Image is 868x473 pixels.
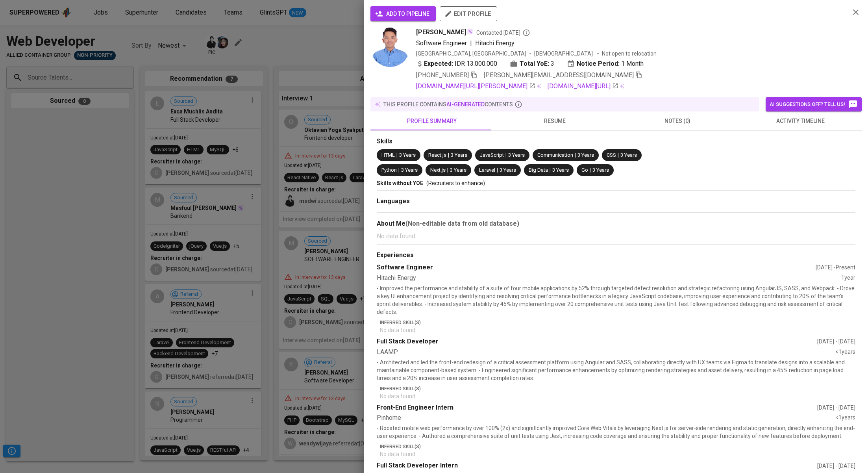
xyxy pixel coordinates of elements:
[377,414,835,423] div: Pinhome
[480,152,504,158] span: JavaScript
[377,219,855,228] div: About Me
[602,50,657,58] p: Not open to relocation
[537,152,573,158] span: Communication
[577,59,620,69] b: Notice Period:
[380,392,855,400] p: No data found.
[416,50,526,58] div: [GEOGRAPHIC_DATA], [GEOGRAPHIC_DATA]
[416,71,469,79] span: [PHONE_NUMBER]
[484,71,634,79] span: [PERSON_NAME][EMAIL_ADDRESS][DOMAIN_NAME]
[500,167,516,173] span: 3 Years
[377,232,855,241] p: No data found.
[817,404,855,412] div: [DATE] - [DATE]
[817,338,855,345] div: [DATE] - [DATE]
[508,152,525,158] span: 3 Years
[405,220,519,227] b: (Non-editable data from old database)
[377,197,855,206] div: Languages
[817,462,855,470] div: [DATE] - [DATE]
[440,10,497,17] a: edit profile
[380,443,855,450] p: Inferred Skill(s)
[377,284,855,316] p: - Improved the performance and stability of a suite of four mobile applications by 52% through ta...
[744,116,857,126] span: activity timeline
[451,152,467,158] span: 3 Years
[377,180,423,186] span: Skills without YOE
[577,152,594,158] span: 3 Years
[399,152,416,158] span: 3 Years
[416,82,535,91] a: [DOMAIN_NAME][URL][PERSON_NAME]
[835,414,855,423] div: <1 years
[370,6,436,21] button: add to pipeline
[522,29,530,37] svg: By Batam recruiter
[505,152,507,159] span: |
[607,152,616,158] span: CSS
[375,116,489,126] span: profile summary
[440,6,497,21] button: edit profile
[398,167,400,174] span: |
[428,152,446,158] span: React.js
[380,326,855,334] p: No data found.
[416,39,467,47] span: Software Engineer
[381,167,397,173] span: Python
[550,167,551,174] span: |
[618,152,619,159] span: |
[450,167,466,173] span: 3 Years
[377,403,817,412] div: Front-End Engineer Intern
[841,274,855,283] div: 1 year
[426,180,485,186] span: (Recruiters to enhance)
[377,251,855,260] div: Experiences
[497,167,498,174] span: |
[377,348,835,357] div: LAAMP
[446,101,485,108] span: AI-generated
[430,167,446,173] span: Next.js
[581,167,588,173] span: Go
[447,167,448,174] span: |
[377,137,855,146] div: Skills
[383,100,513,108] p: this profile contains contents
[377,9,429,19] span: add to pipeline
[370,28,410,67] img: 9251276084f6c706344a1b5286a6c1ae.jpg
[575,152,576,159] span: |
[401,167,418,173] span: 3 Years
[620,152,637,158] span: 3 Years
[448,152,449,159] span: |
[381,152,395,158] span: HTML
[621,116,734,126] span: notes (0)
[551,59,554,69] span: 3
[592,167,609,173] span: 3 Years
[424,59,453,69] b: Expected:
[534,50,594,58] span: [DEMOGRAPHIC_DATA]
[446,9,491,19] span: edit profile
[475,39,515,47] span: Hitachi Energy
[380,319,855,326] p: Inferred Skill(s)
[476,29,530,37] span: Contacted [DATE]
[498,116,611,126] span: resume
[377,424,855,440] p: - Boosted mobile web performance by over 100% (2x) and significantly improved Core Web Vitals by ...
[520,59,549,69] b: Total YoE:
[479,167,495,173] span: Laravel
[548,82,618,91] a: [DOMAIN_NAME][URL]
[416,28,466,37] span: [PERSON_NAME]
[377,274,841,283] div: Hitachi Energy
[816,263,855,271] div: [DATE] - Present
[396,152,398,159] span: |
[529,167,548,173] span: Big Data
[567,59,644,69] div: 1 Month
[377,263,816,272] div: Software Engineer
[770,100,858,109] span: AI suggestions off? Tell us!
[835,348,855,357] div: <1 years
[766,97,862,111] button: AI suggestions off? Tell us!
[380,385,855,392] p: Inferred Skill(s)
[470,39,472,48] span: |
[416,59,497,69] div: IDR 13.000.000
[552,167,569,173] span: 3 Years
[590,167,591,174] span: |
[467,28,473,35] img: magic_wand.svg
[377,358,855,382] p: - Architected and led the front-end redesign of a critical assessment platform using Angular and ...
[377,461,817,470] div: Full Stack Developer Intern
[377,337,817,346] div: Full Stack Developer
[380,450,855,458] p: No data found.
